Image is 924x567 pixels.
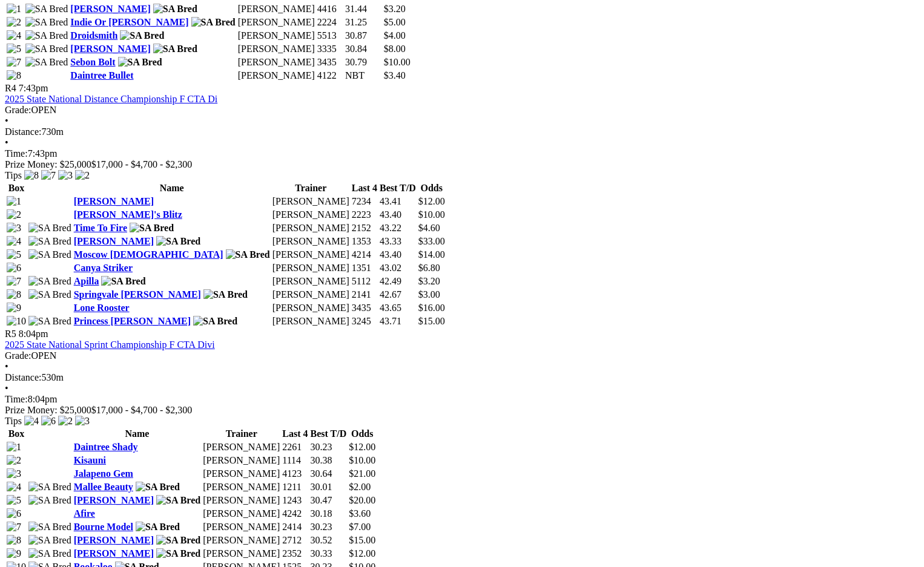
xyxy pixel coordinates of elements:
[5,405,919,416] div: Prize Money: $25,000
[7,522,21,533] img: 7
[272,262,350,274] td: [PERSON_NAME]
[19,329,48,339] span: 8:04pm
[7,548,21,559] img: 9
[351,315,378,327] td: 3245
[317,30,343,42] td: 5513
[345,43,382,55] td: 30.84
[272,249,350,261] td: [PERSON_NAME]
[349,495,375,505] span: $20.00
[91,159,193,169] span: $17,000 - $4,700 - $2,300
[58,170,73,181] img: 3
[351,182,378,194] th: Last 4
[5,383,8,393] span: •
[153,4,197,15] img: SA Bred
[272,275,350,287] td: [PERSON_NAME]
[202,508,280,520] td: [PERSON_NAME]
[349,535,375,545] span: $15.00
[136,482,180,493] img: SA Bred
[70,57,115,67] a: Sebon Bolt
[351,302,378,314] td: 3435
[317,3,343,15] td: 4416
[5,148,28,159] span: Time:
[28,548,71,559] img: SA Bred
[7,482,21,493] img: 4
[8,428,25,439] span: Box
[28,482,71,493] img: SA Bred
[349,482,371,492] span: $2.00
[7,196,21,207] img: 1
[384,44,406,54] span: $8.00
[379,302,417,314] td: 43.65
[25,44,68,54] img: SA Bred
[282,454,308,467] td: 1114
[418,316,445,326] span: $15.00
[384,4,406,14] span: $3.20
[317,16,343,28] td: 2224
[28,249,71,260] img: SA Bred
[317,43,343,55] td: 3335
[73,428,202,440] th: Name
[237,16,315,28] td: [PERSON_NAME]
[202,468,280,480] td: [PERSON_NAME]
[58,416,73,427] img: 2
[384,57,411,67] span: $10.00
[379,222,417,234] td: 43.22
[317,56,343,68] td: 3435
[379,315,417,327] td: 43.71
[7,303,21,313] img: 9
[384,70,406,80] span: $3.40
[272,195,350,208] td: [PERSON_NAME]
[272,289,350,301] td: [PERSON_NAME]
[237,43,315,55] td: [PERSON_NAME]
[130,223,174,234] img: SA Bred
[272,315,350,327] td: [PERSON_NAME]
[349,455,375,465] span: $10.00
[272,302,350,314] td: [PERSON_NAME]
[74,249,223,260] a: Moscow [DEMOGRAPHIC_DATA]
[418,196,445,206] span: $12.00
[418,182,446,194] th: Odds
[5,116,8,126] span: •
[5,350,919,361] div: OPEN
[28,276,71,287] img: SA Bred
[7,508,21,519] img: 6
[282,521,308,533] td: 2414
[120,30,164,41] img: SA Bred
[7,495,21,506] img: 5
[351,249,378,261] td: 4214
[379,235,417,247] td: 43.33
[349,508,371,519] span: $3.60
[70,30,117,41] a: Droidsmith
[310,548,348,560] td: 30.33
[384,17,406,27] span: $5.00
[7,44,21,54] img: 5
[5,105,919,116] div: OPEN
[418,249,445,260] span: $14.00
[379,249,417,261] td: 43.40
[24,170,39,181] img: 8
[5,416,22,426] span: Tips
[191,17,236,28] img: SA Bred
[7,57,21,68] img: 7
[202,534,280,546] td: [PERSON_NAME]
[7,276,21,287] img: 7
[282,468,308,480] td: 4123
[237,56,315,68] td: [PERSON_NAME]
[351,275,378,287] td: 5112
[193,316,237,327] img: SA Bred
[25,4,68,15] img: SA Bred
[74,276,99,286] a: Apilla
[310,468,348,480] td: 30.64
[118,57,162,68] img: SA Bred
[74,303,130,313] a: Lone Rooster
[5,94,217,104] a: 2025 State National Distance Championship F CTA Di
[91,405,193,415] span: $17,000 - $4,700 - $2,300
[74,196,154,206] a: [PERSON_NAME]
[101,276,145,287] img: SA Bred
[282,428,308,440] th: Last 4
[351,195,378,208] td: 7234
[74,522,133,532] a: Bourne Model
[345,70,382,82] td: NBT
[74,468,133,479] a: Jalapeno Gem
[41,170,56,181] img: 7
